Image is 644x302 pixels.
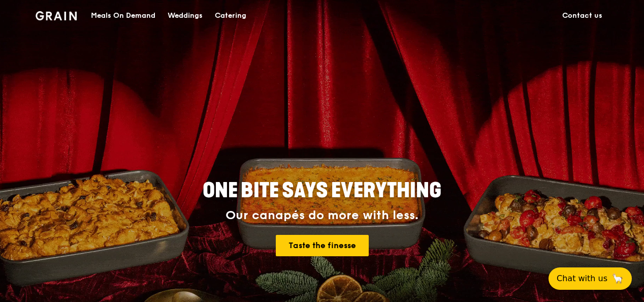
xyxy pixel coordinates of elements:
a: Weddings [162,1,209,31]
div: Our canapés do more with less. [139,208,505,223]
div: Weddings [168,1,203,31]
a: Taste the finesse [276,235,369,256]
img: Grain [36,11,77,20]
div: Meals On Demand [91,1,155,31]
span: 🦙 [611,273,624,285]
button: Chat with us🦙 [549,267,632,290]
span: Chat with us [557,273,607,285]
span: ONE BITE SAYS EVERYTHING [203,178,441,203]
div: Catering [215,1,246,31]
a: Contact us [556,1,608,31]
a: Catering [209,1,252,31]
